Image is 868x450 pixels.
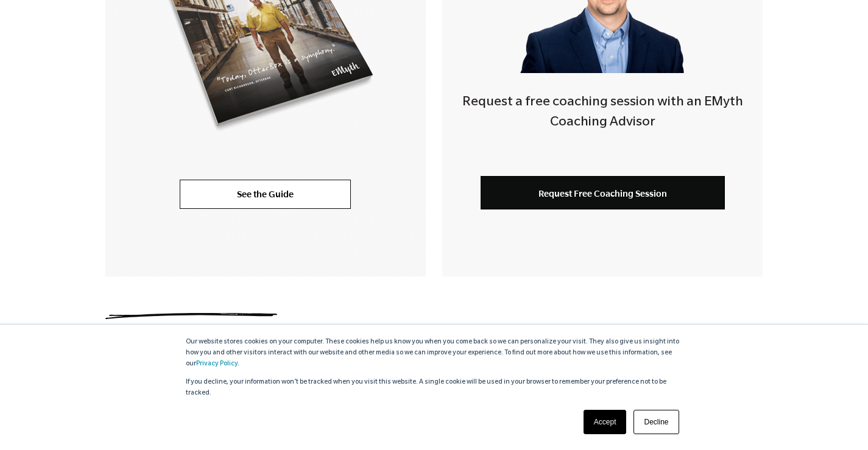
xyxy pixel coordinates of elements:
[186,337,683,370] p: Our website stores cookies on your computer. These cookies help us know you when you come back so...
[186,377,683,399] p: If you decline, your information won’t be tracked when you visit this website. A single cookie wi...
[538,188,667,199] span: Request Free Coaching Session
[633,410,679,434] a: Decline
[481,176,725,209] a: Request Free Coaching Session
[442,93,763,134] h4: Request a free coaching session with an EMyth Coaching Advisor
[196,360,238,368] a: Privacy Policy
[105,313,277,319] img: underline.svg
[584,410,627,434] a: Accept
[180,180,351,209] a: See the Guide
